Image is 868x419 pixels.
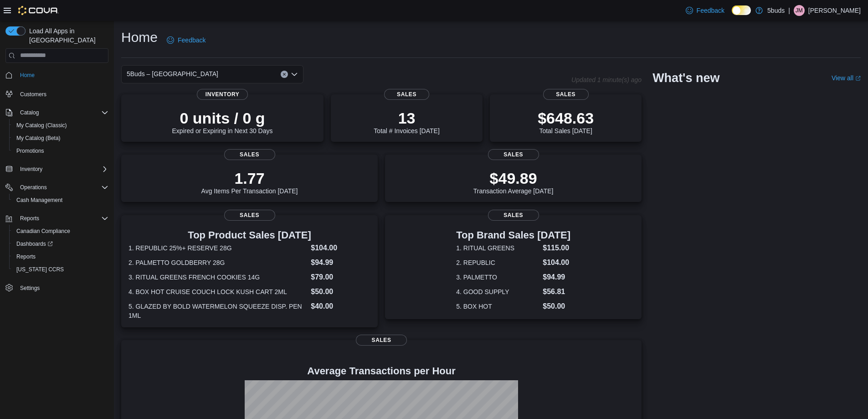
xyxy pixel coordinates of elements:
[543,257,570,268] dd: $104.00
[2,212,112,225] button: Reports
[538,109,594,127] p: $648.63
[16,147,44,155] span: Promotions
[456,302,539,311] dt: 5. BOX HOT
[652,71,719,85] h2: What's new
[456,273,539,282] dt: 3. PALMETTO
[384,89,430,100] span: Sales
[13,120,71,131] a: My Catalog (Classic)
[13,251,108,262] span: Reports
[121,28,158,47] h1: Home
[488,149,539,160] span: Sales
[9,145,112,157] button: Promotions
[796,5,803,16] span: JM
[855,76,861,81] svg: External link
[13,133,108,144] span: My Catalog (Beta)
[9,194,112,207] button: Cash Management
[456,258,539,267] dt: 2. REPUBLIC
[9,263,112,276] button: [US_STATE] CCRS
[16,266,64,273] span: [US_STATE] CCRS
[473,169,554,195] div: Transaction Average [DATE]
[16,164,46,175] button: Inventory
[16,283,43,294] a: Settings
[197,89,248,100] span: Inventory
[281,71,288,78] button: Clear input
[311,243,370,253] dd: $104.00
[543,272,570,283] dd: $94.99
[311,257,370,268] dd: $94.99
[5,65,108,318] nav: Complex example
[20,215,39,222] span: Reports
[9,250,112,263] button: Reports
[13,238,56,249] a: Dashboards
[2,68,112,82] button: Home
[9,132,112,145] button: My Catalog (Beta)
[732,5,751,15] input: Dark Mode
[128,287,307,296] dt: 4. BOX HOT CRUISE COUCH LOCK KUSH CART 2ML
[201,169,298,187] p: 1.77
[13,264,108,275] span: Washington CCRS
[18,6,59,15] img: Cova
[20,91,46,98] span: Customers
[543,89,589,100] span: Sales
[697,6,724,15] span: Feedback
[16,122,67,129] span: My Catalog (Classic)
[13,226,108,237] span: Canadian Compliance
[16,213,108,224] span: Reports
[127,68,218,79] span: 5Buds – [GEOGRAPHIC_DATA]
[16,70,38,81] a: Home
[2,106,112,119] button: Catalog
[20,109,39,116] span: Catalog
[13,238,108,249] span: Dashboards
[16,182,51,193] button: Operations
[20,184,47,191] span: Operations
[128,273,307,282] dt: 3. RITUAL GREENS FRENCH COOKIES 14G
[13,145,108,156] span: Promotions
[488,210,539,221] span: Sales
[26,26,108,45] span: Load All Apps in [GEOGRAPHIC_DATA]
[172,109,273,134] div: Expired or Expiring in Next 30 Days
[456,230,570,241] h3: Top Brand Sales [DATE]
[128,258,307,267] dt: 2. PALMETTO GOLDBERRY 28G
[16,182,108,193] span: Operations
[374,109,439,134] div: Total # Invoices [DATE]
[128,302,307,320] dt: 5. GLAZED BY BOLD WATERMELON SQUEEZE DISP. PEN 1ML
[2,87,112,100] button: Customers
[20,285,40,292] span: Settings
[291,71,298,78] button: Open list of options
[178,36,205,45] span: Feedback
[2,181,112,194] button: Operations
[13,251,39,262] a: Reports
[20,166,42,173] span: Inventory
[16,228,70,235] span: Canadian Compliance
[543,301,570,312] dd: $50.00
[538,109,594,134] div: Total Sales [DATE]
[20,72,35,79] span: Home
[13,145,48,156] a: Promotions
[16,69,108,81] span: Home
[172,109,273,127] p: 0 units / 0 g
[456,243,539,253] dt: 1. RITUAL GREENS
[2,281,112,295] button: Settings
[571,76,642,83] p: Updated 1 minute(s) ago
[13,264,67,275] a: [US_STATE] CCRS
[16,213,43,224] button: Reports
[16,253,36,260] span: Reports
[311,286,370,297] dd: $50.00
[16,89,50,100] a: Customers
[543,243,570,253] dd: $115.00
[456,287,539,296] dt: 4. GOOD SUPPLY
[128,366,634,377] h4: Average Transactions per Hour
[794,5,805,16] div: Julie Murdock
[13,133,64,144] a: My Catalog (Beta)
[13,120,108,131] span: My Catalog (Classic)
[808,5,861,16] p: [PERSON_NAME]
[682,1,728,20] a: Feedback
[16,134,61,142] span: My Catalog (Beta)
[374,109,439,127] p: 13
[788,5,790,16] p: |
[832,74,861,82] a: View allExternal link
[13,195,108,206] span: Cash Management
[224,149,275,160] span: Sales
[13,195,66,206] a: Cash Management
